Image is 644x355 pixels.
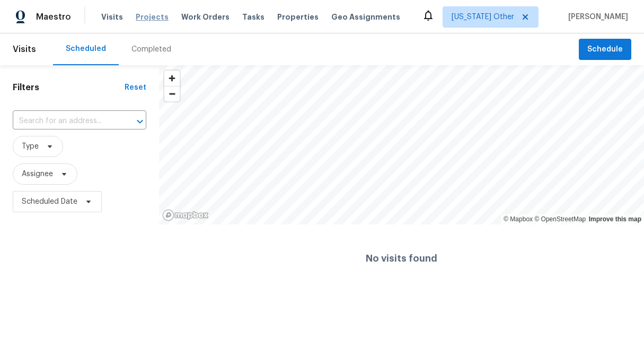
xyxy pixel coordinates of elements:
span: [PERSON_NAME] [564,12,628,22]
span: Assignee [22,169,53,179]
div: Reset [125,82,146,93]
span: Visits [13,38,36,61]
a: Mapbox [504,215,533,223]
span: Geo Assignments [331,12,400,22]
button: Zoom out [164,86,180,101]
div: Scheduled [66,44,106,54]
span: Zoom out [164,86,180,101]
span: Visits [101,12,123,22]
span: [US_STATE] Other [452,12,514,22]
button: Zoom in [164,71,180,86]
h1: Filters [13,82,125,93]
button: Open [133,114,147,129]
a: OpenStreetMap [534,215,586,223]
span: Maestro [36,12,71,22]
span: Projects [136,12,169,22]
span: Work Orders [181,12,230,22]
a: Improve this map [589,215,641,223]
button: Schedule [579,39,631,60]
span: Tasks [242,13,264,21]
div: Completed [131,44,171,55]
span: Schedule [587,43,623,56]
span: Scheduled Date [22,196,77,207]
span: Type [22,141,39,152]
h4: No visits found [366,253,437,264]
span: Properties [277,12,319,22]
canvas: Map [159,65,644,224]
a: Mapbox homepage [162,209,209,221]
input: Search for an address... [13,113,117,129]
